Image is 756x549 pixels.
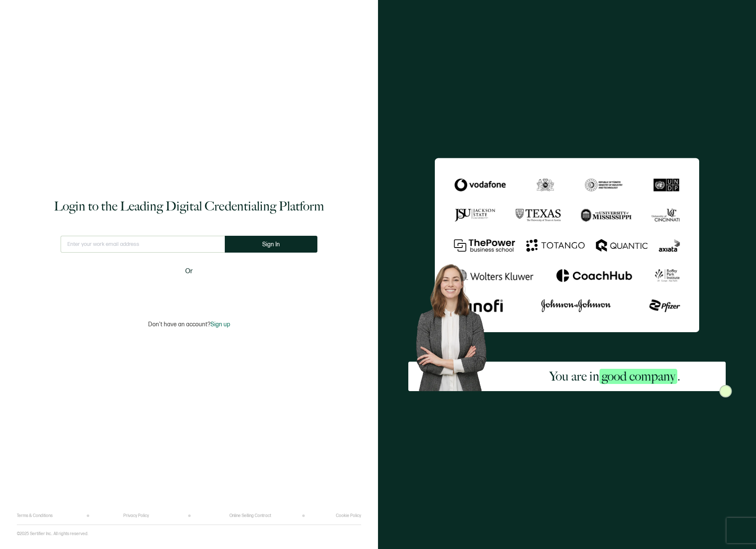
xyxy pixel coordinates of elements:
[225,236,317,253] button: Sign In
[336,513,361,518] a: Cookie Policy
[719,385,732,397] img: Sertifier Login
[210,321,230,328] span: Sign up
[17,531,88,536] p: ©2025 Sertifier Inc.. All rights reserved.
[136,282,242,301] iframe: Sign in with Google Button
[229,513,271,518] a: Online Selling Contract
[408,258,503,392] img: Sertifier Login - You are in <span class="strong-h">good company</span>. Hero
[599,369,677,384] span: good company
[185,266,193,277] span: Or
[148,321,230,328] p: Don't have an account?
[435,158,700,333] img: Sertifier Login - You are in <span class="strong-h">good company</span>.
[123,513,149,518] a: Privacy Policy
[262,241,280,248] span: Sign In
[54,198,324,215] h1: Login to the Leading Digital Credentialing Platform
[17,513,53,518] a: Terms & Conditions
[61,236,225,253] input: Enter your work email address
[549,368,680,385] h2: You are in .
